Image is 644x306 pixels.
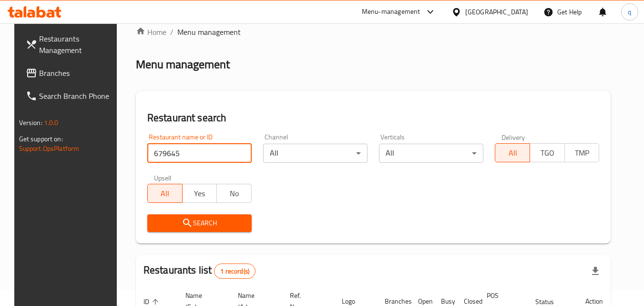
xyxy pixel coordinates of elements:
button: All [495,143,530,162]
a: Search Branch Phone [18,84,122,107]
span: Get support on: [19,133,63,145]
span: No [221,187,248,200]
div: All [263,144,368,163]
a: Restaurants Management [18,27,122,62]
span: q [628,7,631,17]
nav: breadcrumb [136,26,611,38]
span: Version: [19,116,42,129]
div: Export file [584,260,607,283]
button: TMP [564,143,600,162]
input: Search for restaurant name or ID.. [147,144,252,163]
span: 1 record(s) [215,267,255,276]
div: [GEOGRAPHIC_DATA] [465,7,528,17]
span: TMP [569,146,596,160]
span: Branches [39,67,114,79]
span: Search Branch Phone [39,90,114,102]
span: Restaurants Management [39,33,114,56]
h2: Restaurants list [143,263,256,279]
span: 1.0.0 [44,116,59,129]
span: Yes [186,187,214,200]
div: All [379,144,483,163]
button: Yes [182,184,217,203]
div: Total records count [214,264,256,279]
span: Menu management [177,26,241,38]
button: Search [147,214,252,232]
li: / [170,26,174,38]
span: Search [155,217,244,229]
a: Home [136,26,166,38]
button: No [216,184,252,203]
label: Upsell [154,174,172,181]
span: TGO [534,146,561,160]
h2: Menu management [136,57,230,72]
a: Support.OpsPlatform [19,142,80,155]
h2: Restaurant search [147,111,600,125]
button: All [147,184,183,203]
span: All [499,146,526,160]
button: TGO [530,143,565,162]
div: Menu-management [362,6,420,18]
span: All [152,187,179,200]
a: Branches [18,62,122,84]
label: Delivery [501,134,525,140]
